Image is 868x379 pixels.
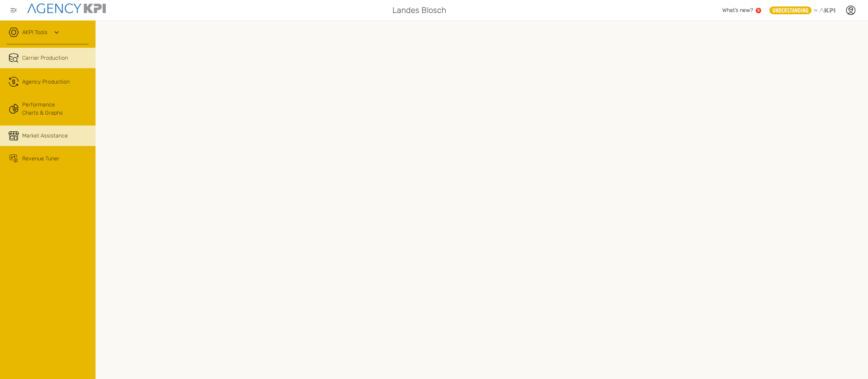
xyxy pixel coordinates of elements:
[722,7,753,13] span: What’s new?
[22,28,47,37] a: AKPI Tools
[22,54,68,62] span: Carrier Production
[22,155,59,163] span: Revenue Tuner
[756,8,761,13] a: 5
[757,9,759,12] text: 5
[27,3,106,13] img: agencykpi-logo-550x69-2d9e3fa8.png
[22,78,70,86] span: Agency Production
[392,4,446,16] span: Landes Blosch
[22,132,68,140] span: Market Assistance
